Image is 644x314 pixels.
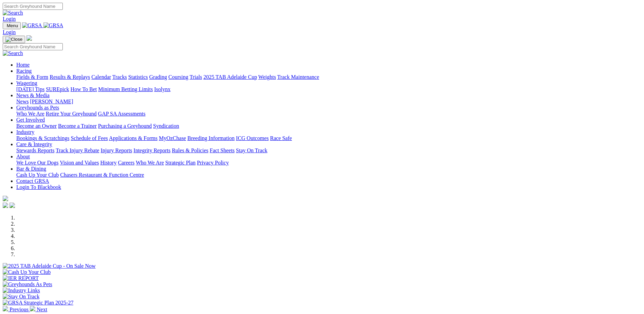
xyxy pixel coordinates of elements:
div: Wagering [16,86,641,92]
a: Home [16,62,30,68]
div: Industry [16,135,641,141]
a: Login [3,29,16,35]
a: Isolynx [154,86,170,92]
a: News [16,99,29,104]
a: Track Maintenance [277,74,319,80]
img: facebook.svg [3,203,8,208]
a: Who We Are [16,111,44,117]
button: Toggle navigation [3,22,21,29]
img: Greyhounds As Pets [3,281,52,287]
a: Become an Owner [16,123,57,129]
a: Minimum Betting Limits [98,86,153,92]
a: Care & Integrity [16,141,52,147]
a: Race Safe [270,135,292,141]
img: Search [3,50,23,56]
a: Injury Reports [100,147,132,153]
a: Racing [16,68,32,74]
a: Contact GRSA [16,178,49,184]
img: GRSA Strategic Plan 2025-27 [3,300,73,306]
a: Chasers Restaurant & Function Centre [60,172,144,178]
a: Grading [149,74,167,80]
div: Get Involved [16,123,641,129]
a: Stay On Track [236,147,267,153]
a: Retire Your Greyhound [46,111,97,117]
input: Search [3,3,63,10]
a: Cash Up Your Club [16,172,59,178]
a: Purchasing a Greyhound [98,123,152,129]
a: Trials [189,74,202,80]
div: About [16,160,641,166]
img: chevron-right-pager-white.svg [30,306,35,311]
button: Toggle navigation [3,36,25,43]
a: Statistics [128,74,148,80]
div: Greyhounds as Pets [16,111,641,117]
a: Vision and Values [60,160,99,165]
a: Breeding Information [187,135,235,141]
span: Menu [7,23,18,28]
a: We Love Our Dogs [16,160,58,165]
a: About [16,154,30,159]
a: Wagering [16,80,37,86]
img: logo-grsa-white.png [26,35,32,41]
a: Schedule of Fees [71,135,108,141]
a: History [100,160,116,165]
div: Bar & Dining [16,172,641,178]
a: Track Injury Rebate [56,147,99,153]
a: Previous [3,307,30,312]
a: Integrity Reports [133,147,170,153]
a: Next [30,307,47,312]
a: Fields & Form [16,74,48,80]
img: logo-grsa-white.png [3,196,8,201]
a: Become a Trainer [58,123,97,129]
div: Care & Integrity [16,147,641,154]
a: Privacy Policy [197,160,229,165]
img: GRSA [22,22,42,29]
a: Weights [258,74,276,80]
img: Industry Links [3,287,40,294]
img: IER REPORT [3,275,39,281]
a: Who We Are [136,160,164,165]
a: [DATE] Tips [16,86,44,92]
span: Next [37,307,47,312]
img: GRSA [43,22,63,29]
a: Stewards Reports [16,147,54,153]
a: Tracks [112,74,127,80]
a: Strategic Plan [165,160,196,165]
a: Bookings & Scratchings [16,135,69,141]
div: Racing [16,74,641,80]
div: News & Media [16,99,641,105]
img: chevron-left-pager-white.svg [3,306,8,311]
a: Calendar [91,74,111,80]
img: Stay On Track [3,294,39,300]
a: GAP SA Assessments [98,111,146,117]
a: Careers [118,160,134,165]
a: Coursing [168,74,188,80]
img: twitter.svg [10,203,15,208]
a: Results & Replays [50,74,90,80]
a: Bar & Dining [16,166,46,172]
a: [PERSON_NAME] [30,99,73,104]
img: Search [3,10,23,16]
a: SUREpick [46,86,69,92]
span: Previous [10,307,29,312]
a: Applications & Forms [109,135,158,141]
a: Login [3,16,16,22]
a: Industry [16,129,34,135]
a: Rules & Policies [172,147,208,153]
input: Search [3,43,63,50]
a: Syndication [153,123,179,129]
a: Greyhounds as Pets [16,105,59,110]
a: News & Media [16,92,50,98]
img: Close [5,37,22,42]
a: Login To Blackbook [16,184,61,190]
a: How To Bet [71,86,97,92]
a: 2025 TAB Adelaide Cup [203,74,257,80]
a: Fact Sheets [210,147,235,153]
img: Cash Up Your Club [3,269,51,275]
a: Get Involved [16,117,45,123]
img: 2025 TAB Adelaide Cup - On Sale Now [3,263,96,269]
a: ICG Outcomes [236,135,269,141]
a: MyOzChase [159,135,186,141]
